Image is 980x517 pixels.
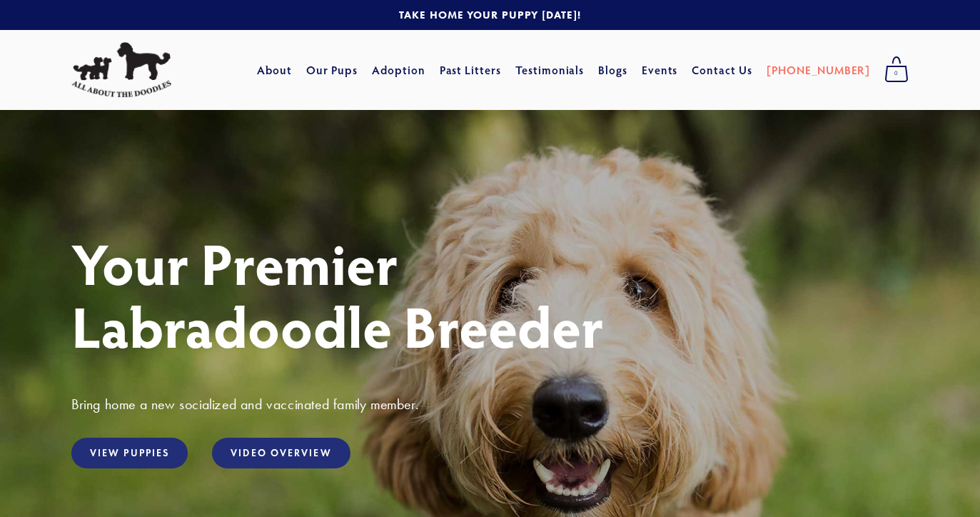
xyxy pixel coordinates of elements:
[692,57,752,83] a: Contact Us
[71,231,909,357] h1: Your Premier Labradoodle Breeder
[306,57,358,83] a: Our Pups
[372,57,425,83] a: Adoption
[212,438,350,468] a: Video Overview
[515,57,585,83] a: Testimonials
[71,395,909,413] h3: Bring home a new socialized and vaccinated family member.
[642,57,678,83] a: Events
[71,438,188,468] a: View Puppies
[884,64,909,83] span: 0
[71,42,171,98] img: All About The Doodles
[598,57,627,83] a: Blogs
[877,52,916,88] a: 0 items in cart
[767,57,870,83] a: [PHONE_NUMBER]
[440,62,502,77] a: Past Litters
[257,57,292,83] a: About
